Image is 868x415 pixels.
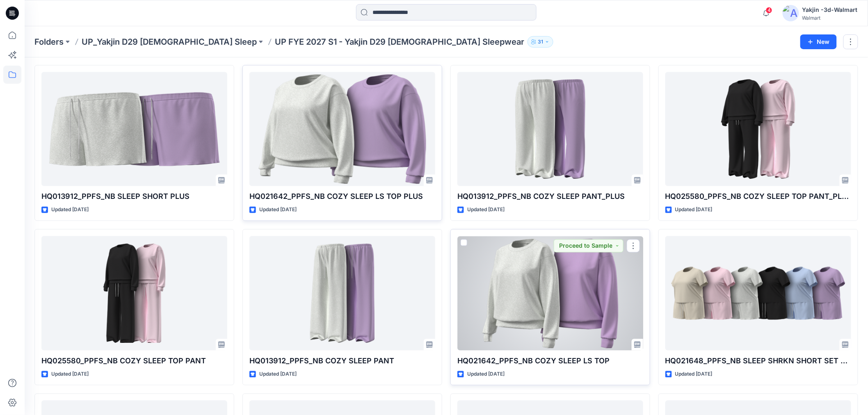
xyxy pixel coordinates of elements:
p: Updated [DATE] [51,206,89,214]
a: HQ013912_PPFS_NB COZY SLEEP PANT_PLUS [457,72,643,186]
p: Updated [DATE] [51,370,89,379]
a: HQ013912_PPFS_NB SLEEP SHORT PLUS [41,72,227,186]
p: HQ021648_PPFS_NB SLEEP SHRKN SHORT SET PLUS [665,356,851,367]
div: Yakjin -3d-Walmart [802,5,858,15]
p: Updated [DATE] [467,370,505,379]
a: HQ021642_PPFS_NB COZY SLEEP LS TOP PLUS [249,72,435,186]
a: HQ025580_PPFS_NB COZY SLEEP TOP PANT_PLUS [665,72,851,186]
a: Folders [34,36,64,48]
p: UP FYE 2027 S1 - Yakjin D29 [DEMOGRAPHIC_DATA] Sleepwear [275,36,524,48]
a: HQ021648_PPFS_NB SLEEP SHRKN SHORT SET PLUS [665,236,851,350]
button: 31 [528,36,553,48]
a: HQ021642_PPFS_NB COZY SLEEP LS TOP [457,236,643,350]
p: HQ021642_PPFS_NB COZY SLEEP LS TOP [457,356,643,367]
p: HQ025580_PPFS_NB COZY SLEEP TOP PANT [41,356,227,367]
p: HQ013912_PPFS_NB COZY SLEEP PANT_PLUS [457,191,643,203]
a: HQ025580_PPFS_NB COZY SLEEP TOP PANT [41,236,227,350]
p: HQ013912_PPFS_NB COZY SLEEP PANT [249,356,435,367]
span: 4 [766,7,772,14]
img: avatar [783,5,799,21]
p: Updated [DATE] [259,370,297,379]
p: HQ025580_PPFS_NB COZY SLEEP TOP PANT_PLUS [665,191,851,203]
p: HQ021642_PPFS_NB COZY SLEEP LS TOP PLUS [249,191,435,203]
p: 31 [538,37,543,46]
p: Updated [DATE] [467,206,505,214]
a: UP_Yakjin D29 [DEMOGRAPHIC_DATA] Sleep [82,36,257,48]
p: HQ013912_PPFS_NB SLEEP SHORT PLUS [41,191,227,203]
a: HQ013912_PPFS_NB COZY SLEEP PANT [249,236,435,350]
p: Updated [DATE] [675,370,713,379]
p: Updated [DATE] [675,206,713,214]
button: New [800,34,837,49]
div: Walmart [802,15,858,21]
p: Updated [DATE] [259,206,297,214]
